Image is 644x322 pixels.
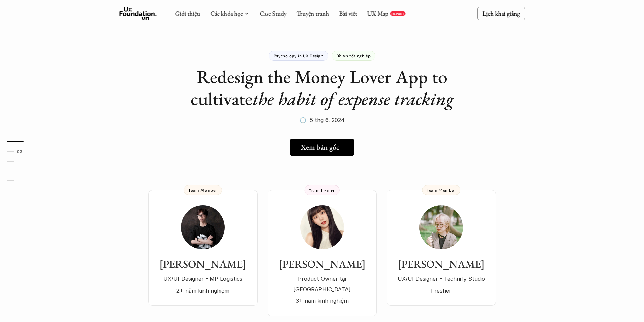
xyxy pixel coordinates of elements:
a: Các khóa học [210,9,243,17]
p: 🕔 5 thg 6, 2024 [300,115,344,125]
p: Fresher [393,286,489,296]
a: Bài viết [339,9,357,17]
p: 3+ năm kinh nghiệm [275,296,370,306]
a: [PERSON_NAME]UX/UI Designer - Technify StudioFresherTeam Member [387,190,496,306]
a: Giới thiệu [175,9,200,17]
p: REPORT [391,11,404,16]
a: [PERSON_NAME]UX/UI Designer - MP Logistics2+ năm kinh nghiệmTeam Member [148,190,258,306]
p: Team Member [427,188,456,192]
em: the habit of expense tracking [253,87,454,110]
a: UX Map [367,9,388,17]
p: Lịch khai giảng [482,9,520,17]
a: Case Study [260,9,286,17]
h3: [PERSON_NAME] [393,257,489,270]
a: Lịch khai giảng [477,7,525,20]
a: 02 [7,147,39,155]
strong: 02 [17,149,22,153]
p: UX/UI Designer - Technify Studio [393,274,489,284]
p: Product Owner tại [GEOGRAPHIC_DATA] [275,274,370,294]
h3: [PERSON_NAME] [155,257,251,270]
p: Team Leader [309,188,335,193]
p: Đồ án tốt nghiệp [336,53,371,58]
a: Truyện tranh [296,9,329,17]
h3: [PERSON_NAME] [275,257,370,270]
a: [PERSON_NAME]Product Owner tại [GEOGRAPHIC_DATA]3+ năm kinh nghiệmTeam Leader [268,190,377,316]
a: Xem bản gốc [290,139,354,156]
p: 2+ năm kinh nghiệm [155,286,251,296]
p: Team Member [188,188,217,192]
h5: Xem bản gốc [301,143,339,152]
a: REPORT [390,11,405,16]
h1: Redesign the Money Lover App to cultivate [187,66,457,110]
p: UX/UI Designer - MP Logistics [155,274,251,284]
p: Psychology in UX Design [273,53,324,58]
